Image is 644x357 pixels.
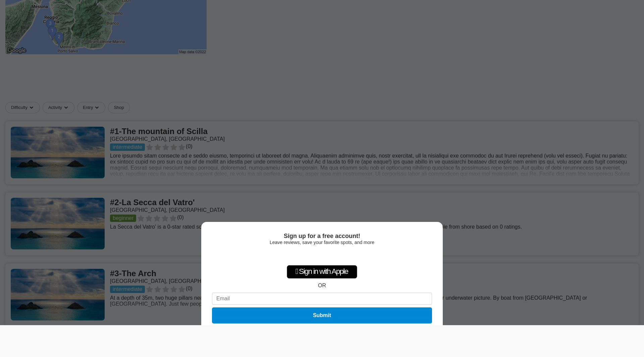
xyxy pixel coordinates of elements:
div: Sign in with Apple [287,265,357,279]
iframe: Sign in with Google Button [288,248,356,263]
div: Leave reviews, save your favorite spots, and more [212,240,432,245]
iframe: Advertisement [200,325,444,355]
input: Email [212,293,432,305]
div: Sign up for a free account! [212,233,432,240]
button: Submit [212,307,432,323]
div: OR [318,283,326,289]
